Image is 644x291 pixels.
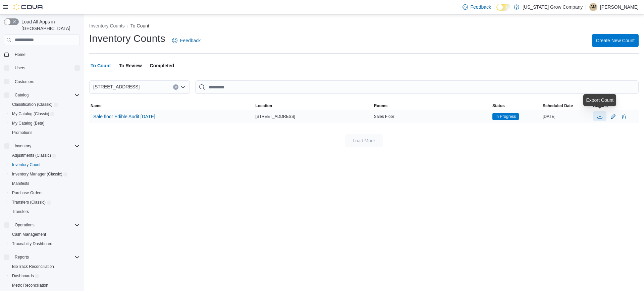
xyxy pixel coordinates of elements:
button: Sale floor Edible Audit [DATE] [91,112,158,122]
span: Load All Apps in [GEOGRAPHIC_DATA] [19,18,80,32]
nav: An example of EuiBreadcrumbs [89,22,639,30]
a: Classification (Classic) [7,100,83,109]
button: Inventory Count [7,160,83,169]
button: Location [254,102,372,110]
button: Transfers [7,207,83,216]
a: Inventory Manager (Classic) [7,169,83,179]
button: Open list of options [180,84,186,90]
a: My Catalog (Classic) [7,109,83,119]
div: Armondo Martinez [589,3,597,11]
a: My Catalog (Classic) [9,110,57,118]
button: My Catalog (Beta) [7,119,83,128]
span: AM [590,3,596,11]
span: Inventory Count [9,161,80,169]
a: Cash Management [9,230,49,238]
button: Cash Management [7,230,83,239]
a: Adjustments (Classic) [7,151,83,160]
span: Home [12,50,80,58]
span: Manifests [12,181,29,186]
button: Operations [1,220,83,230]
span: Completed [150,59,174,72]
span: Inventory [12,142,80,150]
span: Traceabilty Dashboard [12,241,52,246]
button: Name [89,102,254,110]
a: Home [12,51,28,59]
a: Manifests [9,179,32,188]
span: Manifests [9,179,80,188]
button: Purchase Orders [7,188,83,198]
span: Operations [15,222,35,228]
span: Name [91,103,102,108]
a: Inventory Manager (Classic) [9,170,70,178]
h1: Inventory Counts [89,32,165,45]
div: Sales Floor [373,113,491,121]
span: [STREET_ADDRESS] [255,114,295,119]
span: My Catalog (Classic) [12,111,54,117]
button: Inventory Counts [89,23,125,28]
span: Location [255,103,272,108]
span: Status [492,103,505,108]
span: Users [12,64,80,72]
span: Inventory Manager (Classic) [9,170,80,178]
a: Metrc Reconciliation [9,281,51,289]
button: Manifests [7,179,83,188]
span: Classification (Classic) [9,100,80,108]
button: Users [12,64,28,72]
button: Reports [12,253,32,261]
a: BioTrack Reconciliation [9,263,57,271]
button: Inventory [1,141,83,151]
span: Home [15,52,25,57]
span: Reports [15,254,29,260]
a: Transfers (Classic) [7,198,83,207]
span: To Count [91,59,111,72]
a: Traceabilty Dashboard [9,240,55,248]
span: Transfers (Classic) [12,200,51,205]
a: Transfers (Classic) [9,198,53,206]
button: Customers [1,77,83,86]
a: Adjustments (Classic) [9,151,59,159]
span: BioTrack Reconciliation [12,264,54,269]
button: Delete [620,113,628,121]
span: My Catalog (Beta) [9,119,80,127]
input: This is a search bar. After typing your query, hit enter to filter the results lower in the page. [195,80,639,94]
span: Dashboards [9,272,80,280]
span: Purchase Orders [9,189,80,197]
a: Transfers [9,208,32,216]
span: Metrc Reconciliation [12,283,48,288]
button: Clear input [173,84,178,90]
span: Purchase Orders [12,190,43,196]
span: Transfers (Classic) [9,198,80,206]
span: Promotions [9,129,80,137]
button: BioTrack Reconciliation [7,262,83,271]
span: Inventory Count [12,162,41,167]
span: Create New Count [596,37,635,44]
button: Metrc Reconciliation [7,281,83,290]
span: Dark Mode [496,11,497,11]
span: Dashboards [12,273,39,279]
button: Create New Count [592,34,639,47]
span: Inventory [15,143,31,149]
a: Feedback [169,34,203,47]
button: Home [1,49,83,59]
a: Purchase Orders [9,189,45,197]
span: Catalog [15,92,29,98]
input: Dark Mode [496,4,511,11]
a: Dashboards [7,271,83,281]
span: Metrc Reconciliation [9,281,80,289]
span: Users [15,65,25,71]
span: Adjustments (Classic) [12,153,56,158]
span: Cash Management [12,232,46,237]
button: Rooms [373,102,491,110]
img: Cova [13,4,44,10]
span: Promotions [12,130,33,135]
a: Inventory Count [9,161,43,169]
span: Sale floor Edible Audit [DATE] [93,113,155,120]
span: Load More [353,137,375,144]
span: Traceabilty Dashboard [9,240,80,248]
button: Scheduled Date [541,102,592,110]
button: Catalog [1,90,83,100]
button: Status [491,102,541,110]
span: Customers [12,77,80,86]
button: Reports [1,252,83,262]
p: | [585,3,587,11]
